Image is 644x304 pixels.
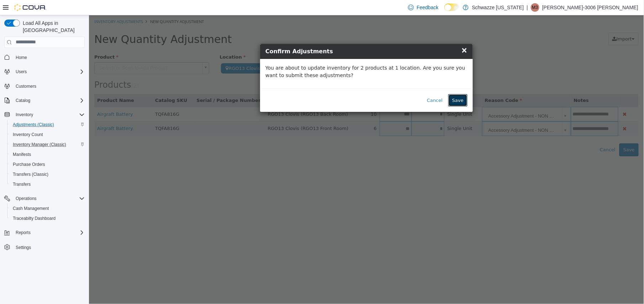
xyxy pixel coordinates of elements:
span: Cash Management [13,206,49,211]
span: Load All Apps in [GEOGRAPHIC_DATA] [20,20,85,34]
span: Adjustments (Classic) [10,120,85,129]
span: Catalog [13,96,85,105]
button: Users [13,67,30,76]
span: Transfers [13,181,31,187]
span: Transfers (Classic) [10,170,85,179]
a: Feedback [405,0,441,15]
span: Operations [16,196,37,201]
button: Catalog [13,96,33,105]
span: M3 [532,3,538,12]
button: Operations [1,194,88,203]
span: Home [13,53,85,62]
span: Customers [16,83,36,89]
span: Manifests [13,152,31,157]
a: Inventory Manager (Classic) [10,140,69,149]
a: Cash Management [10,204,52,213]
span: Transfers (Classic) [13,172,48,177]
span: Inventory Manager (Classic) [10,140,85,149]
span: Manifests [10,150,85,159]
p: [PERSON_NAME]-3006 [PERSON_NAME] [542,3,638,12]
span: Users [13,67,85,76]
p: Schwazze [US_STATE] [472,3,524,12]
p: You are about to update inventory for 2 products at 1 location. Are you sure you want to submit t... [176,49,379,64]
span: Inventory Count [10,130,85,139]
button: Inventory [13,110,36,119]
span: Inventory [16,112,33,118]
span: Traceabilty Dashboard [10,214,85,223]
button: Manifests [7,150,88,159]
button: Settings [1,242,88,252]
button: Save [359,79,379,92]
span: Home [16,55,27,60]
span: Traceabilty Dashboard [13,216,56,221]
span: Reports [16,230,31,235]
button: Customers [1,81,88,91]
button: Inventory Manager (Classic) [7,140,88,150]
h4: Confirm Adjustments [176,32,379,40]
a: Transfers [10,180,33,189]
span: Reports [13,228,85,237]
span: Settings [13,243,85,251]
a: Customers [13,82,39,91]
button: Home [1,52,88,63]
span: Operations [13,194,85,203]
a: Purchase Orders [10,160,48,169]
button: Cash Management [7,203,88,213]
a: Settings [13,243,34,252]
a: Traceabilty Dashboard [10,214,58,223]
span: Inventory Count [13,132,43,137]
span: × [372,31,379,39]
span: Purchase Orders [13,162,45,167]
button: Inventory [1,110,88,120]
span: Inventory Manager (Classic) [13,142,66,147]
button: Cancel [334,79,358,92]
button: Reports [1,228,88,238]
button: Purchase Orders [7,159,88,169]
a: Transfers (Classic) [10,170,51,179]
button: Reports [13,228,33,237]
span: Feedback [417,4,438,11]
span: Adjustments (Classic) [13,122,54,127]
a: Home [13,53,30,62]
span: Users [16,69,27,75]
p: | [527,3,528,12]
nav: Complex example [4,49,85,271]
input: Dark Mode [444,4,459,11]
a: Inventory Count [10,130,46,139]
span: Customers [13,82,85,91]
button: Operations [13,194,39,203]
div: Marisa-3006 Romero [531,3,539,12]
button: Adjustments (Classic) [7,120,88,130]
button: Transfers (Classic) [7,169,88,179]
span: Catalog [16,98,30,103]
a: Manifests [10,150,34,159]
span: Dark Mode [444,11,445,11]
img: Cova [14,4,46,11]
span: Inventory [13,110,85,119]
span: Settings [16,245,31,250]
button: Inventory Count [7,130,88,140]
span: Transfers [10,180,85,189]
button: Traceabilty Dashboard [7,213,88,223]
a: Adjustments (Classic) [10,120,57,129]
span: Cash Management [10,204,85,213]
span: Purchase Orders [10,160,85,169]
button: Users [1,67,88,77]
button: Catalog [1,96,88,105]
button: Transfers [7,179,88,189]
